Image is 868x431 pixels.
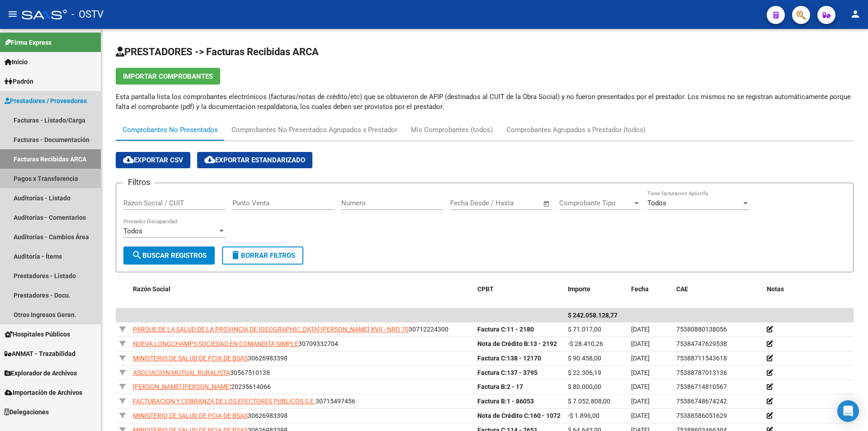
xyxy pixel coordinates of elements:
span: Borrar Filtros [230,251,295,260]
mat-icon: search [132,250,142,260]
p: Esta pantalla lista los comprobantes electrónicos (facturas/notas de crédito/etc) que se obtuvier... [116,92,854,112]
span: Explorador de Archivos [5,368,77,378]
span: ASOCIACION MUTUAL RURALISTA [133,369,230,376]
span: $ 80.000,00 [568,383,601,390]
h3: Filtros [123,176,155,189]
button: Open calendar [542,199,552,209]
span: Razón Social [133,285,170,293]
span: Buscar Registros [132,251,207,260]
span: Todos [647,199,666,207]
span: $ 90.458,00 [568,355,601,362]
span: Factura C: [477,355,507,362]
span: Prestadores / Proveedores [5,96,87,106]
span: - OSTV [71,5,104,24]
span: CAE [676,285,688,293]
span: [DATE] [631,398,650,405]
h2: PRESTADORES -> Facturas Recibidas ARCA [116,43,854,61]
span: [DATE] [631,355,650,362]
span: 75380880138056 [676,326,727,333]
strong: 11 - 2180 [477,326,534,333]
span: Padrón [5,76,33,86]
button: Exportar Estandarizado [197,152,312,168]
span: NUEVA LONGCHAMPS SOCIEDAD EN COMANDITA SIMPLE [133,340,298,347]
span: 75388787013136 [676,369,727,376]
span: [DATE] [631,383,650,390]
span: MINISTERIO DE SALUD DE PCIA DE BSAS [133,412,248,419]
div: 20235614066 [133,382,470,392]
span: PARQUE DE LA SALUD DE LA PROVINCIA DE [GEOGRAPHIC_DATA] [PERSON_NAME] XVII - NRO 70 [133,326,409,333]
div: Comprobantes No Presentados [123,125,218,135]
datatable-header-cell: Razón Social [129,279,474,299]
datatable-header-cell: Importe [564,279,627,299]
span: Importar Comprobantes [123,72,213,81]
strong: 1 - 86053 [477,398,534,405]
span: 75384747629538 [676,340,727,347]
span: Factura B: [477,383,507,390]
span: Notas [767,285,784,293]
mat-icon: cloud_download [204,154,215,165]
span: Fecha [631,285,649,293]
span: Nota de Crédito C: [477,412,530,419]
input: Fecha fin [495,199,539,207]
span: Todos [123,227,142,235]
datatable-header-cell: CPBT [474,279,564,299]
span: Importe [568,285,590,293]
div: 30715497456 [133,396,470,407]
span: Nota de Crédito B: [477,340,530,347]
div: 30712224300 [133,324,470,335]
span: CPBT [477,285,494,293]
div: Mis Comprobantes (todos) [411,125,493,135]
span: [DATE] [631,340,650,347]
span: 75388711543618 [676,355,727,362]
span: [DATE] [631,369,650,376]
strong: 13 - 2192 [477,340,557,347]
span: FACTURACION Y COBRANZA DE LOS EFECTORES PUBLICOS S.E. [133,398,316,405]
span: Inicio [5,57,28,67]
span: Factura C: [477,326,507,333]
span: 75386714810567 [676,383,727,390]
button: Buscar Registros [123,246,215,265]
span: $ 242.058.128,77 [568,312,618,319]
datatable-header-cell: Notas [763,279,854,299]
datatable-header-cell: Fecha [627,279,673,299]
span: Factura B: [477,398,507,405]
span: $ 22.306,19 [568,369,601,376]
span: MINISTERIO DE SALUD DE PCIA DE BSAS [133,355,248,362]
input: Fecha inicio [450,199,487,207]
mat-icon: person [850,9,861,19]
span: 75388586051629 [676,412,727,419]
strong: 137 - 3795 [477,369,538,376]
span: Hospitales Públicos [5,329,70,339]
mat-icon: menu [7,9,18,19]
span: Importación de Archivos [5,388,82,398]
strong: 2 - 17 [477,383,523,390]
div: 30626983398 [133,411,470,421]
div: Comprobantes No Presentados Agrupados x Prestador [231,125,397,135]
div: Comprobantes Agrupados x Prestador (todos) [506,125,646,135]
span: $ 7.052.808,00 [568,398,610,405]
div: 30709332704 [133,339,470,349]
datatable-header-cell: CAE [673,279,763,299]
span: Comprobante Tipo [559,199,632,207]
button: Borrar Filtros [222,246,303,265]
span: -$ 1.896,00 [568,412,599,419]
div: 30626983398 [133,353,470,364]
span: [PERSON_NAME] [PERSON_NAME] [133,383,231,390]
button: Importar Comprobantes [116,68,220,85]
span: [DATE] [631,412,650,419]
div: 30567510138 [133,368,470,378]
mat-icon: cloud_download [123,154,134,165]
div: Open Intercom Messenger [837,400,859,422]
span: Delegaciones [5,407,49,417]
span: Exportar CSV [123,156,183,164]
span: $ 71.017,00 [568,326,601,333]
span: -$ 28.410,26 [568,340,603,347]
mat-icon: delete [230,250,241,260]
span: ANMAT - Trazabilidad [5,349,75,359]
span: Firma Express [5,38,52,47]
button: Exportar CSV [116,152,190,168]
span: 75386748674242 [676,398,727,405]
span: Factura C: [477,369,507,376]
span: Exportar Estandarizado [204,156,305,164]
span: [DATE] [631,326,650,333]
